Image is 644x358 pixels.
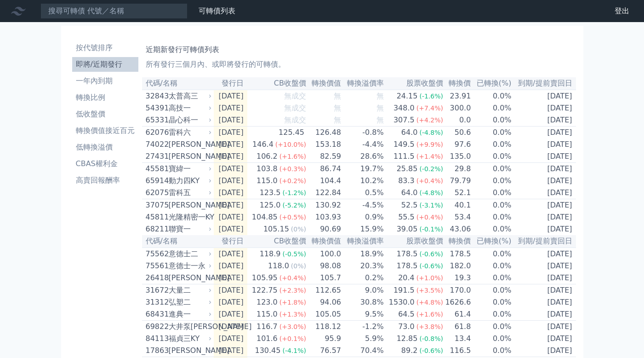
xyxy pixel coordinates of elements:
[146,272,166,283] div: 26418
[512,248,576,260] td: [DATE]
[214,284,247,297] td: [DATE]
[146,103,166,114] div: 54391
[146,44,572,55] h1: 近期新發行可轉債列表
[284,115,306,124] span: 無成交
[258,187,283,198] div: 123.5
[512,260,576,272] td: [DATE]
[416,323,443,330] span: (+3.8%)
[416,287,443,294] span: (+3.5%)
[214,187,247,199] td: [DATE]
[342,139,384,150] td: -4.4%
[471,102,512,114] td: 0.0%
[416,177,443,185] span: (+0.4%)
[444,284,471,297] td: 170.0
[342,150,384,163] td: 28.6%
[146,139,166,150] div: 74022
[392,115,416,126] div: 307.5
[307,175,342,187] td: 104.4
[72,140,138,155] a: 低轉換溢價
[342,296,384,308] td: 30.8%
[146,200,166,211] div: 37075
[444,199,471,212] td: 40.1
[282,347,306,354] span: (-4.1%)
[169,175,210,186] div: 動力四KY
[72,74,138,88] a: 一年內到期
[169,139,210,150] div: [PERSON_NAME]
[307,260,342,272] td: 98.08
[146,175,166,186] div: 65914
[342,235,384,248] th: 轉換溢價率
[307,308,342,321] td: 105.05
[279,287,306,294] span: (+2.3%)
[419,262,443,270] span: (-0.6%)
[342,345,384,357] td: 70.4%
[169,285,210,296] div: 大量二
[512,211,576,223] td: [DATE]
[214,345,247,357] td: [DATE]
[169,200,210,211] div: [PERSON_NAME]
[444,114,471,127] td: 0.0
[169,151,210,162] div: [PERSON_NAME]
[214,223,247,235] td: [DATE]
[334,92,341,100] span: 無
[258,200,283,211] div: 125.0
[146,115,166,126] div: 65331
[169,115,210,126] div: 晶心科一
[214,139,247,150] td: [DATE]
[444,139,471,150] td: 97.6
[169,224,210,235] div: 聯寶一
[512,321,576,333] td: [DATE]
[416,214,443,221] span: (+0.4%)
[169,91,210,102] div: 太普高三
[40,3,188,19] input: 搜尋可轉債 代號／名稱
[399,187,420,198] div: 64.0
[419,92,443,100] span: (-1.6%)
[72,125,138,136] li: 轉換價值接近百元
[384,235,444,248] th: 股票收盤價
[444,235,471,248] th: 轉換價
[250,285,279,296] div: 122.75
[214,333,247,345] td: [DATE]
[146,345,166,356] div: 17863
[512,333,576,345] td: [DATE]
[342,248,384,260] td: 18.9%
[282,189,306,196] span: (-1.2%)
[284,92,306,100] span: 無成交
[255,297,279,308] div: 123.0
[512,223,576,235] td: [DATE]
[279,153,306,160] span: (+1.6%)
[277,127,306,138] div: 125.45
[512,114,576,127] td: [DATE]
[334,115,341,124] span: 無
[146,127,166,138] div: 62076
[279,274,306,282] span: (+0.4%)
[512,296,576,308] td: [DATE]
[146,321,166,332] div: 69822
[214,90,247,102] td: [DATE]
[471,333,512,345] td: 0.0%
[416,274,443,282] span: (+1.0%)
[146,151,166,162] div: 27431
[416,299,443,306] span: (+4.8%)
[307,211,342,223] td: 103.93
[392,151,416,162] div: 111.5
[471,77,512,90] th: 已轉換(%)
[419,250,443,258] span: (-0.6%)
[395,91,420,102] div: 24.15
[512,187,576,199] td: [DATE]
[284,104,306,112] span: 無成交
[146,91,166,102] div: 32843
[146,333,166,344] div: 84113
[214,296,247,308] td: [DATE]
[471,90,512,102] td: 0.0%
[395,260,420,271] div: 178.5
[247,235,307,248] th: CB收盤價
[291,225,306,233] span: (0%)
[342,272,384,284] td: 0.2%
[307,187,342,199] td: 122.84
[214,77,247,90] th: 發行日
[396,309,416,320] div: 64.5
[471,272,512,284] td: 0.0%
[307,296,342,308] td: 94.06
[214,114,247,127] td: [DATE]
